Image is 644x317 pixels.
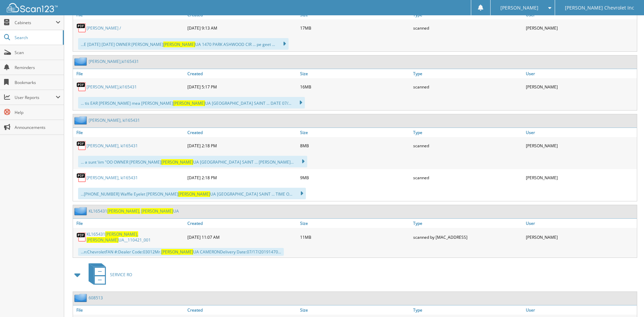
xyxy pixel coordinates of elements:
[89,208,179,214] a: KL165431[PERSON_NAME], [PERSON_NAME]UA
[411,128,524,137] a: Type
[298,128,411,137] a: Size
[411,21,524,35] div: scanned
[524,305,637,315] a: User
[73,305,186,315] a: File
[107,208,140,214] span: [PERSON_NAME],
[15,124,60,130] span: Announcements
[411,230,524,245] div: scanned by [MAC_ADDRESS]
[298,305,411,315] a: Size
[173,100,205,106] span: [PERSON_NAME]
[524,80,637,94] div: [PERSON_NAME]
[298,230,411,245] div: 11MB
[73,69,186,78] a: File
[186,21,298,35] div: [DATE] 9:13 AM
[87,237,118,243] span: [PERSON_NAME]
[74,116,89,124] img: folder2.png
[298,171,411,184] div: 9MB
[76,140,87,151] img: PDF.png
[298,69,411,78] a: Size
[411,171,524,184] div: scanned
[78,248,284,256] div: ...n:ChevroletFAN #:Dealer Code:03012Mr. UA CAMERONDelivery Date:07/17/20191470...
[73,219,186,228] a: File
[524,219,637,228] a: User
[411,219,524,228] a: Type
[411,139,524,152] div: scanned
[87,175,138,181] a: [PERSON_NAME], kl165431
[186,80,298,94] div: [DATE] 5:17 PM
[178,191,210,197] span: [PERSON_NAME]
[186,139,298,152] div: [DATE] 2:18 PM
[15,80,60,85] span: Bookmarks
[76,23,87,33] img: PDF.png
[163,41,195,47] span: [PERSON_NAME]
[524,21,637,35] div: [PERSON_NAME]
[87,231,184,243] a: KL165431[PERSON_NAME], [PERSON_NAME]UA__110421_001
[73,128,186,137] a: File
[298,139,411,152] div: 8MB
[161,249,193,255] span: [PERSON_NAME]
[524,128,637,137] a: User
[186,69,298,78] a: Created
[15,65,60,70] span: Reminders
[411,69,524,78] a: Type
[76,172,87,183] img: PDF.png
[15,95,56,100] span: User Reports
[15,50,60,55] span: Scan
[186,128,298,137] a: Created
[524,171,637,184] div: [PERSON_NAME]
[141,208,173,214] span: [PERSON_NAME]
[110,272,132,278] span: SERVICE RO
[78,188,306,199] div: ...[PHONE_NUMBER] Waffle Eyelet [PERSON_NAME] UA [GEOGRAPHIC_DATA] SAINT ... TIME O...
[74,294,89,302] img: folder2.png
[411,305,524,315] a: Type
[500,6,538,10] span: [PERSON_NAME]
[565,6,634,10] span: [PERSON_NAME] Chevrolet Inc
[89,117,140,123] a: [PERSON_NAME], kl165431
[87,84,137,90] a: [PERSON_NAME],kl165431
[89,295,103,301] a: 608513
[298,80,411,94] div: 16MB
[186,230,298,245] div: [DATE] 11:07 AM
[15,110,60,115] span: Help
[87,25,121,31] a: [PERSON_NAME] /
[524,69,637,78] a: User
[186,219,298,228] a: Created
[298,21,411,35] div: 17MB
[186,171,298,184] div: [DATE] 2:18 PM
[411,80,524,94] div: scanned
[78,38,289,50] div: ...E [DATE] [DATE] OWNER [PERSON_NAME] UA 1470 PARK ASHWOOD CIR ... pe geet ...
[85,261,132,288] a: SERVICE RO
[105,231,138,237] span: [PERSON_NAME],
[74,207,89,215] img: folder2.png
[87,143,138,149] a: [PERSON_NAME], kl165431
[524,139,637,152] div: [PERSON_NAME]
[15,20,56,26] span: Cabinets
[74,57,89,66] img: folder2.png
[89,59,139,64] a: [PERSON_NAME],kl165431
[524,230,637,245] div: [PERSON_NAME]
[186,305,298,315] a: Created
[15,35,59,40] span: Search
[161,159,193,165] span: [PERSON_NAME]
[610,284,644,317] iframe: Chat Widget
[76,232,87,242] img: PDF.png
[76,82,87,92] img: PDF.png
[78,156,307,167] div: ... a sunt ‘iim "OO OWNER [PERSON_NAME] UA [GEOGRAPHIC_DATA] SAINT ... [PERSON_NAME]...
[78,97,305,109] div: ... tis EAR [PERSON_NAME] mea [PERSON_NAME] UA [GEOGRAPHIC_DATA] SAINT ... DATE 07/...
[7,3,58,12] img: scan123-logo-white.svg
[298,219,411,228] a: Size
